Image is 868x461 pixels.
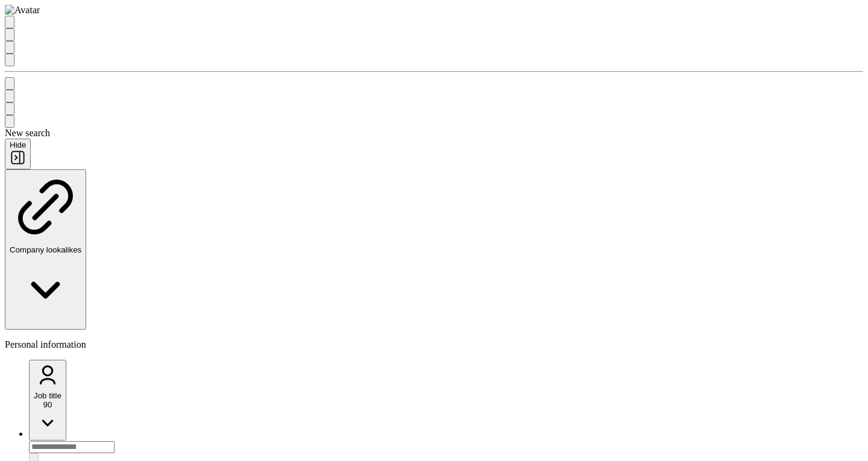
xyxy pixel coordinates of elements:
button: Dashboard [5,102,14,115]
button: Use Surfe API [5,90,14,102]
button: Use Surfe on LinkedIn [5,77,14,90]
button: Search [5,28,14,41]
div: Company lookalikes [10,245,81,254]
img: Avatar [5,5,40,16]
button: Job title90 [29,360,66,441]
button: Quick start [5,16,14,28]
p: Personal information [5,339,863,350]
div: 90 [34,400,61,409]
button: My lists [5,54,14,66]
div: Job title [34,391,61,400]
div: New search [5,128,863,139]
button: Company lookalikes [5,169,86,330]
button: Hide [5,139,31,169]
button: Feedback [5,115,14,128]
button: Enrich CSV [5,41,14,54]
